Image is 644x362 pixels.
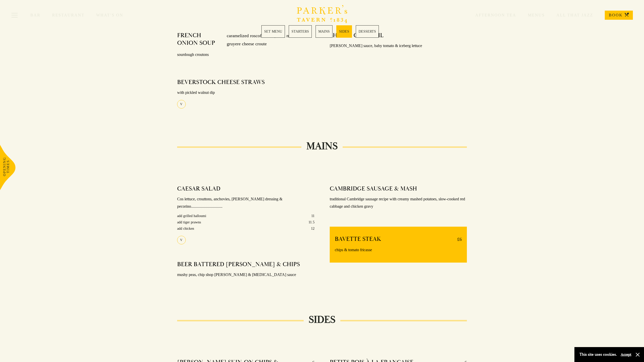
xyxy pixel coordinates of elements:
[335,235,381,243] h4: BAVETTE STEAK
[301,140,343,152] h2: MAINS
[177,185,220,193] h4: CAESAR SALAD
[330,185,417,193] h4: CAMBRIDGE SAUSAGE & MASH
[336,25,352,38] a: 4 / 5
[177,89,315,96] p: with pickled walnut dip
[177,100,186,109] div: V
[308,219,315,225] p: 11.5
[635,352,640,357] button: Close and accept
[335,246,462,254] p: chips & tomato fricasse
[621,352,631,357] button: Accept
[304,314,340,326] h2: SIDES
[579,351,617,358] p: This site uses cookies.
[452,235,462,243] p: £6
[311,225,315,232] p: 12
[177,219,201,225] p: add tiger prawns
[177,78,265,86] h4: BEVERSTOCK CHEESE STRAWS
[311,213,315,219] p: 11
[177,225,194,232] p: add chicken
[289,25,312,38] a: 2 / 5
[177,261,300,268] h4: BEER BATTERED [PERSON_NAME] & CHIPS
[177,271,315,279] p: mushy peas, chip shop [PERSON_NAME] & [MEDICAL_DATA] sauce
[316,25,333,38] a: 3 / 5
[177,51,315,58] p: sourdough croutons
[330,196,467,210] p: traditional Cambridge sausage recipe with creamy mashed potatoes, slow-cooked red cabbage and chi...
[177,236,186,244] div: V
[356,25,379,38] a: 5 / 5
[261,25,285,38] a: 1 / 5
[177,196,315,210] p: Cos lettuce, crouttons, anchovies, [PERSON_NAME] dressing & pecorino...............................
[177,213,206,219] p: add grilled halloumi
